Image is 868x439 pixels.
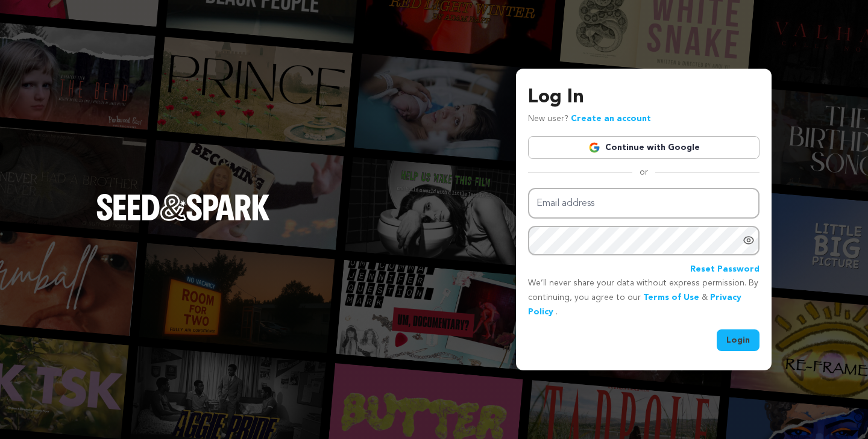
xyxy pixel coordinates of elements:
[632,166,655,178] span: or
[588,142,600,154] img: Google logo
[528,136,759,159] a: Continue with Google
[690,263,759,277] a: Reset Password
[743,234,755,246] a: Show password as plain text. Warning: this will display your password on the screen.
[528,188,759,219] input: Email address
[643,293,699,302] a: Terms of Use
[528,276,759,319] p: We’ll never share your data without express permission. By continuing, you agree to our & .
[528,83,759,112] h3: Log In
[96,194,270,244] a: Seed&Spark Homepage
[717,329,759,351] button: Login
[96,194,270,220] img: Seed&Spark Logo
[528,112,651,126] p: New user?
[571,114,651,123] a: Create an account
[528,293,741,316] a: Privacy Policy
